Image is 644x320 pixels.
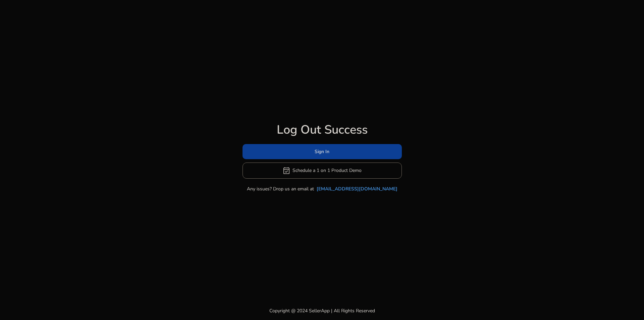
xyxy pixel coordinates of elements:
button: Sign In [243,144,402,159]
h1: Log Out Success [243,123,402,137]
span: event_available [282,167,290,175]
a: [EMAIL_ADDRESS][DOMAIN_NAME] [317,185,397,192]
span: Sign In [315,148,329,155]
p: Any issues? Drop us an email at [247,185,314,192]
button: event_availableSchedule a 1 on 1 Product Demo [243,163,402,179]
